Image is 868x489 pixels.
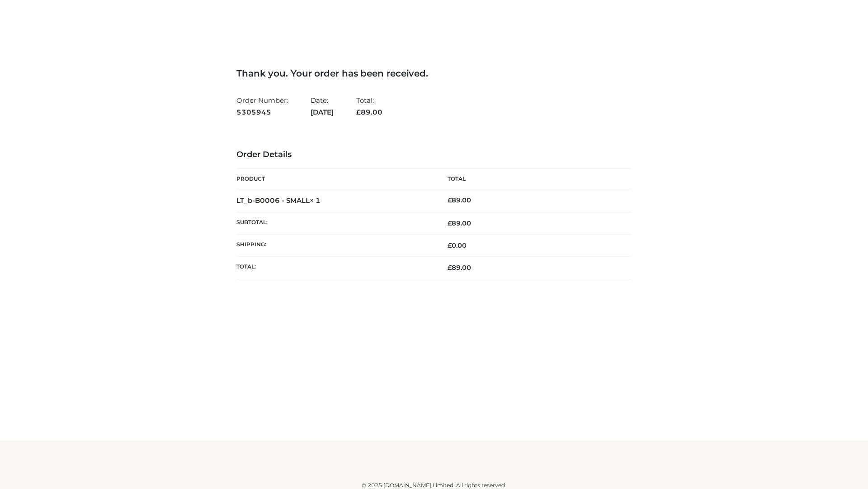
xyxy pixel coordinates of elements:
[448,219,452,227] span: £
[236,235,434,257] th: Shipping:
[311,106,334,118] strong: [DATE]
[236,68,632,79] h3: Thank you. Your order has been received.
[236,169,434,189] th: Product
[236,196,321,205] strong: LT_b-B0006 - SMALL
[434,169,632,189] th: Total
[356,108,382,116] span: 89.00
[448,219,471,227] span: 89.00
[356,108,361,116] span: £
[448,196,452,204] span: £
[236,212,434,234] th: Subtotal:
[448,241,452,249] span: £
[356,92,382,120] li: Total:
[311,92,334,120] li: Date:
[236,106,288,118] strong: 5305945
[236,257,434,279] th: Total:
[236,150,632,160] h3: Order Details
[310,196,321,205] strong: × 1
[448,196,471,204] bdi: 89.00
[236,92,288,120] li: Order Number:
[448,264,452,272] span: £
[448,241,467,249] bdi: 0.00
[448,264,471,272] span: 89.00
